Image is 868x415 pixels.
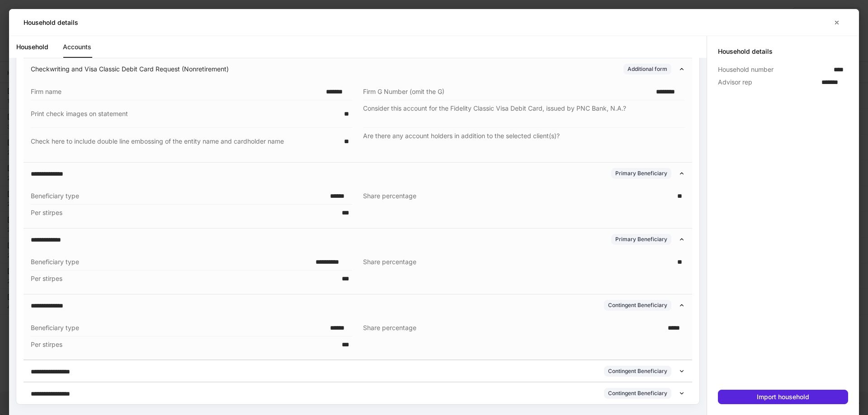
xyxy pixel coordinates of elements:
[615,169,667,177] div: Primary Beneficiary
[31,65,229,74] p: Checkwriting and Visa Classic Debit Card Request (Nonretirement)
[608,389,667,397] div: Contingent Beneficiary
[718,390,848,404] button: Import household
[608,301,667,309] div: Contingent Beneficiary
[363,87,650,96] div: Firm G Number (omit the G)
[31,274,336,283] div: Per stirpes
[718,78,816,87] div: Advisor rep
[363,131,679,151] div: Are there any account holders in addition to the selected client(s)?
[615,235,667,243] div: Primary Beneficiary
[31,137,339,146] div: Check here to include double line embossing of the entity name and cardholder name
[718,65,828,74] div: Household number
[24,18,78,27] h5: Household details
[31,109,339,118] div: Print check images on statement
[31,340,336,349] div: Per stirpes
[363,191,671,201] div: Share percentage
[363,257,671,267] div: Share percentage
[627,65,667,73] div: Additional form
[24,58,692,80] div: Checkwriting and Visa Classic Debit Card Request (Nonretirement)Additional form
[363,323,662,333] div: Share percentage
[16,36,48,58] a: Household
[31,257,310,266] div: Beneficiary type
[31,208,336,217] div: Per stirpes
[31,191,325,201] div: Beneficiary type
[31,323,325,332] div: Beneficiary type
[31,87,321,96] div: Firm name
[63,36,91,58] a: Accounts
[757,394,809,400] div: Import household
[718,47,848,56] h5: Household details
[363,104,679,124] div: Consider this account for the Fidelity Classic Visa Debit Card, issued by PNC Bank, N.A.?
[608,367,667,375] div: Contingent Beneficiary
